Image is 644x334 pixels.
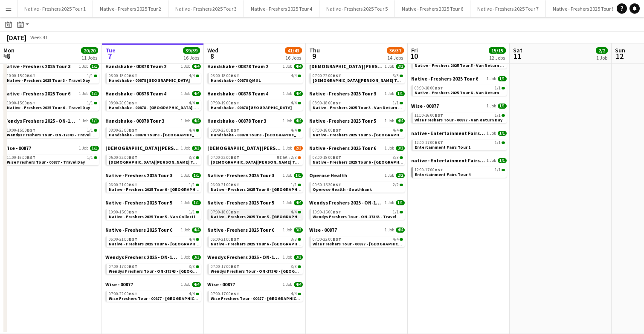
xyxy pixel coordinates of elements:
span: 4/4 [189,101,195,105]
span: 1 Job [181,118,190,124]
span: Handshake - 00878 Team 4 [207,90,268,97]
span: 08:00-18:00 [109,74,137,78]
span: BST [333,182,341,187]
span: BST [333,100,341,106]
span: 4/4 [189,128,195,132]
a: Wise - 008771 Job1/1 [3,145,99,151]
a: 07:00-22:00BST4/4Wise Freshers Tour - 00877 - [GEOGRAPHIC_DATA] [313,236,403,246]
a: Handshake - 00878 Team 41 Job4/4 [207,90,303,97]
span: 1/1 [498,104,507,109]
span: 4/4 [291,101,297,105]
span: Handshake - 00878 Tour 3 [105,118,164,124]
span: 2/3 [294,146,303,151]
span: 08:00-23:00 [211,128,239,132]
span: Native - Freshers 2025 Tour 6 [207,227,274,233]
div: Native - Freshers 2025 Tour 51 Job1/110:00-15:00BST1/1Native - Freshers 2025 Tour 5 - Van Collect... [105,199,201,227]
div: [DEMOGRAPHIC_DATA][PERSON_NAME] 2025 Tour 1 - 008481 Job2/307:00-22:00BST9I5A•2/3[DEMOGRAPHIC_DAT... [207,145,303,172]
span: Native - Freshers 2025 Tour 5 - University of Oxford Day 2 [313,132,429,138]
span: 07:00-18:00 [313,128,341,132]
a: Native - Freshers 2025 Tour 51 Job4/4 [309,118,405,124]
a: Native - Freshers 2025 Tour 31 Job1/1 [105,172,201,179]
a: 10:00-15:00BST1/1Native - Freshers 2025 Tour 3 - Travel Day [7,73,97,83]
a: Operose Health1 Job2/2 [309,172,405,179]
span: 4/4 [393,237,399,242]
a: Native - Freshers 2025 Tour 31 Job1/1 [309,90,405,97]
div: Native - Freshers 2025 Tour 61 Job1/108:00-18:00BST1/1Native - Freshers 2025 Tour 6 - Van Return Day [411,75,507,103]
span: 1 Job [181,173,190,178]
span: Native - Freshers 2025 Tour 5 [309,118,376,124]
a: 08:00-23:00BST4/4Handshake - 00878 Tour 3 - [GEOGRAPHIC_DATA] Onsite Day [109,127,199,137]
a: 07:00-18:00BST4/4Native - Freshers 2025 Tour 5 - [GEOGRAPHIC_DATA] Day 2 [313,127,403,137]
span: 1 Job [385,118,394,124]
span: 1 Job [181,91,190,96]
span: Lady Garden 2025 Tour 1 - 00848 [105,145,179,151]
span: Lady Garden Tour 1 - 00848 - University of Oxford [211,159,366,165]
span: 4/4 [192,64,201,69]
span: BST [231,236,239,242]
span: native - Entertainment Fairs Tour 1 [411,130,485,136]
button: Native - Freshers 2025 Tour 5 [319,0,395,17]
button: Native - Freshers 2025 Tour 2 [93,0,168,17]
div: Wise - 008771 Job1/111:00-16:00BST1/1Wise Freshers Tour - 00877 - Van Return Day [411,103,507,130]
span: Operose Health - Southbank [313,187,372,192]
span: BST [27,127,35,133]
span: 1 Job [79,146,88,151]
a: 05:00-22:00BST3/3[DEMOGRAPHIC_DATA][PERSON_NAME] Tour 1 - 00848 - [GEOGRAPHIC_DATA] [109,155,199,164]
span: Native - Freshers 2025 Tour 5 - Van Return Day [415,63,508,68]
span: 1/1 [192,200,201,205]
span: 1/1 [87,74,93,78]
span: 08:00-18:00 [211,74,239,78]
a: 08:00-18:00BST1/1Native - Freshers 2025 Tour 3 - Van Return Day [313,100,403,110]
span: Handshake - 00878 Team 4 [105,90,166,97]
span: 1 Job [385,173,394,178]
span: 10:00-15:00 [109,210,137,214]
span: 1/1 [393,101,399,105]
span: 1 Job [487,131,496,136]
div: Handshake - 00878 Team 21 Job4/408:00-18:00BST4/4Handshake - 00878 [GEOGRAPHIC_DATA] [105,63,201,90]
a: 08:00-18:00BST1/1Native - Freshers 2025 Tour 6 - Van Return Day [415,85,505,95]
span: 4/4 [189,237,195,242]
span: Handshake - 00878 - University of Birmingham - Onsite Day [109,105,218,110]
div: Handshake - 00878 Team 41 Job4/407:00-19:00BST4/4Handshake - 00878 [GEOGRAPHIC_DATA] [207,90,303,118]
span: 1 Job [385,146,394,151]
span: Native - Freshers 2025 Tour 6 - Travel Day [7,105,90,110]
div: Native - Freshers 2025 Tour 31 Job1/106:00-21:00BST1/1Native - Freshers 2025 Tour 6 - [GEOGRAPHIC... [105,172,201,199]
span: 07:00-22:00 [211,155,239,160]
span: 1 Job [487,158,496,163]
span: BST [333,127,341,133]
span: 1 Job [181,64,190,69]
span: 1/1 [396,91,405,96]
span: 1 Job [385,227,394,233]
span: Native - Freshers 2025 Tour 3 [105,172,172,179]
a: Native - Freshers 2025 Tour 61 Job3/3 [309,145,405,151]
a: Handshake - 00878 Tour 31 Job4/4 [207,118,303,124]
span: Native - Freshers 2025 Tour 6 [105,227,172,233]
span: 1/1 [498,76,507,81]
span: 4/4 [192,91,201,96]
span: 3/3 [192,146,201,151]
span: BST [129,209,137,215]
span: 1/1 [90,91,99,96]
span: 1 Job [283,91,292,96]
a: 10:00-15:00BST1/1Native - Freshers 2025 Tour 5 - Van Collection & Travel Day [109,209,199,219]
span: Wendys Freshers Tour - ON-17343 - Travel Day [7,132,99,138]
a: Native - Freshers 2025 Tour 61 Job3/3 [207,227,303,233]
div: Native - Freshers 2025 Tour 51 Job4/407:00-18:00BST4/4Native - Freshers 2025 Tour 5 - [GEOGRAPHIC... [207,199,303,227]
span: 1 Job [385,200,394,205]
a: 06:00-21:00BST4/4Native - Freshers 2025 Tour 6 - [GEOGRAPHIC_DATA] Day 1 [109,236,199,246]
span: 4/4 [291,128,297,132]
div: Native - Freshers 2025 Tour 61 Job3/306:00-21:00BST3/3Native - Freshers 2025 Tour 6 - [GEOGRAPHIC... [207,227,303,254]
span: Handshake - 00878 Team 2 [207,63,268,69]
span: 1 Job [181,200,190,205]
span: 1 Job [283,64,292,69]
span: BST [129,236,137,242]
span: Handshake - 00878 Imperial College [109,78,190,83]
span: 1/1 [396,200,405,205]
a: Handshake - 00878 Team 41 Job4/4 [105,90,201,97]
span: BST [129,155,137,160]
span: BST [231,155,239,160]
span: Wendys Freshers 2025 - ON-17343 [309,199,383,206]
a: 07:00-19:00BST4/4Handshake - 00878 [GEOGRAPHIC_DATA] [211,100,301,110]
span: Native - Freshers 2025 Tour 6 - Van Return Day [415,90,508,95]
span: Native - Freshers 2025 Tour 3 [207,172,274,179]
